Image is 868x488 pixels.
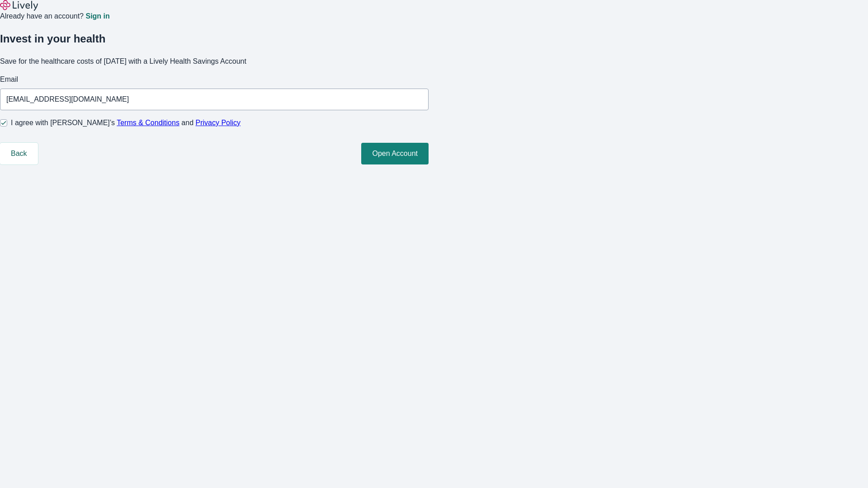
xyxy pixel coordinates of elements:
a: Terms & Conditions [117,119,179,127]
button: Open Account [361,143,429,164]
a: Privacy Policy [196,119,241,127]
span: I agree with [PERSON_NAME]’s and [11,117,241,128]
a: Sign in [85,13,109,20]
